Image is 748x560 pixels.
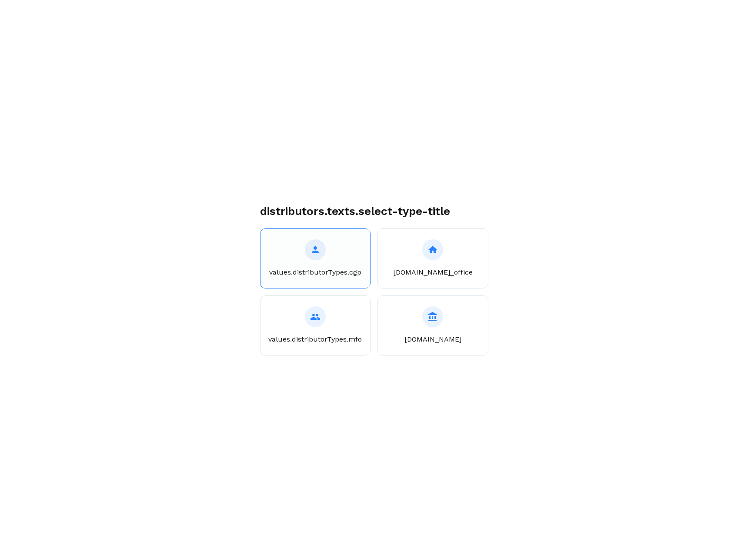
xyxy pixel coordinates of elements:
[268,334,362,345] p: values.distributorTypes.mfo
[260,205,488,218] h1: distributors.texts.select-type-title
[377,228,488,288] button: [DOMAIN_NAME]_office
[393,267,473,278] p: [DOMAIN_NAME]_office
[269,267,361,278] p: values.distributorTypes.cgp
[377,295,488,355] button: [DOMAIN_NAME]
[404,334,461,345] p: [DOMAIN_NAME]
[260,228,371,288] button: values.distributorTypes.cgp
[260,295,371,355] button: values.distributorTypes.mfo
